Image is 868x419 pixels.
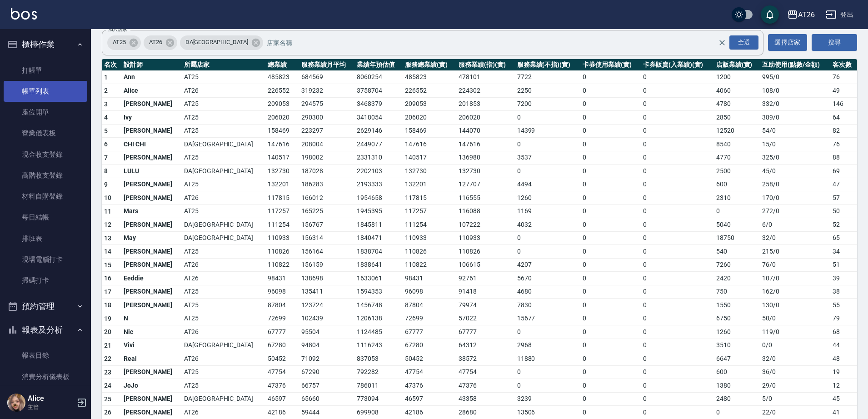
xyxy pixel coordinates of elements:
td: 4207 [515,258,581,272]
td: AT25 [182,178,265,191]
td: 1840471 [354,231,403,245]
td: 0 [641,258,713,272]
span: 19 [104,315,112,322]
td: 0 [580,111,641,125]
td: 0 [515,111,581,125]
td: Mars [121,205,182,218]
a: 掃碼打卡 [4,270,87,291]
td: 0 [580,151,641,165]
button: 報表及分析 [4,318,87,342]
td: 136980 [456,151,515,165]
img: Person [7,394,25,412]
td: DA[GEOGRAPHIC_DATA] [182,165,265,178]
td: 3418054 [354,111,403,125]
td: 0 [580,165,641,178]
td: 1594353 [354,285,403,299]
th: 服務業績(指)(實) [456,59,515,71]
td: 4780 [714,97,760,111]
td: 132201 [265,178,299,191]
th: 卡券使用業績(實) [580,59,641,71]
td: 50 [830,205,857,218]
a: 材料自購登錄 [4,186,87,207]
td: 2202103 [354,165,403,178]
td: AT26 [182,191,265,205]
td: 4680 [515,285,581,299]
td: [PERSON_NAME] [121,245,182,259]
td: 209053 [265,97,299,111]
td: 144070 [456,124,515,138]
td: 158469 [265,124,299,138]
button: Clear [716,36,728,49]
td: 117257 [265,205,299,218]
td: 166012 [299,191,354,205]
th: 互助使用(點數/金額) [760,59,830,71]
td: 132730 [456,165,515,178]
td: 51 [830,258,857,272]
td: 3758704 [354,84,403,98]
td: 0 [641,218,713,232]
td: AT25 [182,245,265,259]
td: 52 [830,218,857,232]
td: 2420 [714,272,760,285]
h5: Alice [28,394,74,403]
span: 10 [104,194,112,201]
td: 485823 [265,70,299,84]
td: 165225 [299,205,354,218]
span: 11 [104,208,112,215]
td: 208004 [299,138,354,151]
td: AT25 [182,111,265,125]
td: 32 / 0 [760,231,830,245]
td: May [121,231,182,245]
td: 4060 [714,84,760,98]
td: 206020 [265,111,299,125]
td: 2331310 [354,151,403,165]
td: 4032 [515,218,581,232]
a: 每日結帳 [4,207,87,228]
td: 2193333 [354,178,403,191]
td: 0 [580,245,641,259]
td: 2500 [714,165,760,178]
td: 540 [714,245,760,259]
td: 1954658 [354,191,403,205]
td: LULU [121,165,182,178]
td: 226552 [265,84,299,98]
span: 17 [104,288,112,295]
td: 684569 [299,70,354,84]
td: Eeddie [121,272,182,285]
td: 0 [515,245,581,259]
td: 226552 [403,84,456,98]
td: 116555 [456,191,515,205]
td: [PERSON_NAME] [121,97,182,111]
td: 5040 [714,218,760,232]
td: [PERSON_NAME] [121,124,182,138]
td: 0 [580,138,641,151]
a: 報表目錄 [4,345,87,366]
td: 39 [830,272,857,285]
td: 0 [641,165,713,178]
td: 98431 [265,272,299,285]
td: 45 / 0 [760,165,830,178]
td: 0 [515,231,581,245]
td: 1169 [515,205,581,218]
td: 138698 [299,272,354,285]
label: 加入店家 [108,26,127,33]
img: Logo [11,8,37,20]
td: 0 [641,151,713,165]
span: 26 [104,409,112,416]
td: 111254 [265,218,299,232]
td: 0 [580,70,641,84]
td: 0 [641,138,713,151]
th: 名次 [102,59,121,71]
span: 13 [104,234,112,242]
a: 帳單列表 [4,81,87,102]
td: Ann [121,70,182,84]
td: 1845811 [354,218,403,232]
td: 290300 [299,111,354,125]
button: 櫃檯作業 [4,33,87,56]
td: [PERSON_NAME] [121,178,182,191]
td: 258 / 0 [760,178,830,191]
td: 224302 [456,84,515,98]
td: CHI CHI [121,138,182,151]
td: 98431 [403,272,456,285]
button: save [761,5,779,24]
